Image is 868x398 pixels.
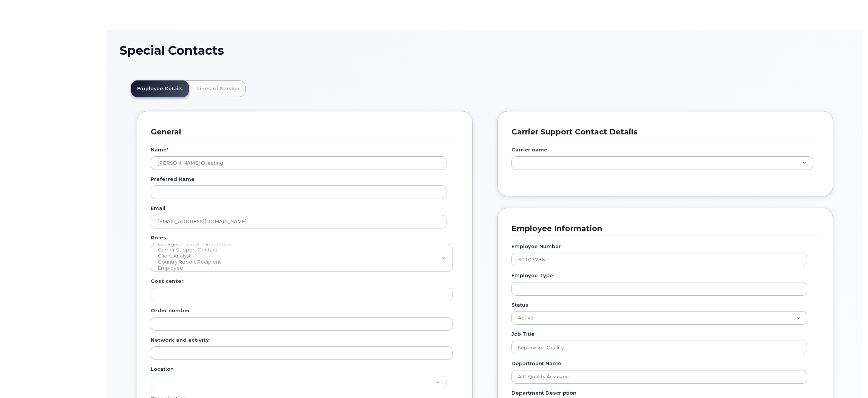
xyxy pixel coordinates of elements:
abbr: required [167,147,168,153]
h3: Carrier Support Contact Details [511,127,814,137]
label: Status [511,301,528,309]
label: Department Name [511,360,561,367]
label: Department Description [511,389,576,396]
label: Carrier name [511,146,547,153]
option: Executive Summary Recipient [157,271,442,277]
option: Employee [157,265,442,271]
h3: Employee Information [511,224,814,234]
label: Employee Number [511,243,561,250]
a: Lines of Service [191,80,246,97]
label: Location [151,366,174,373]
h3: General [151,127,453,137]
a: Employee Details [131,80,189,97]
label: Preferred Name [151,176,195,183]
label: Network and activity [151,336,209,344]
label: Job Title [511,330,534,338]
label: Email [151,205,165,212]
label: Order number [151,307,190,314]
option: Client Analyst [157,253,442,259]
label: Employee Type [511,272,553,279]
label: Cost center [151,278,184,285]
h1: Special Contacts [120,44,850,57]
label: Roles [151,234,166,241]
option: Carrier Support Contact [157,247,442,253]
label: Name [151,146,168,153]
option: Country Report Recipient [157,259,442,265]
